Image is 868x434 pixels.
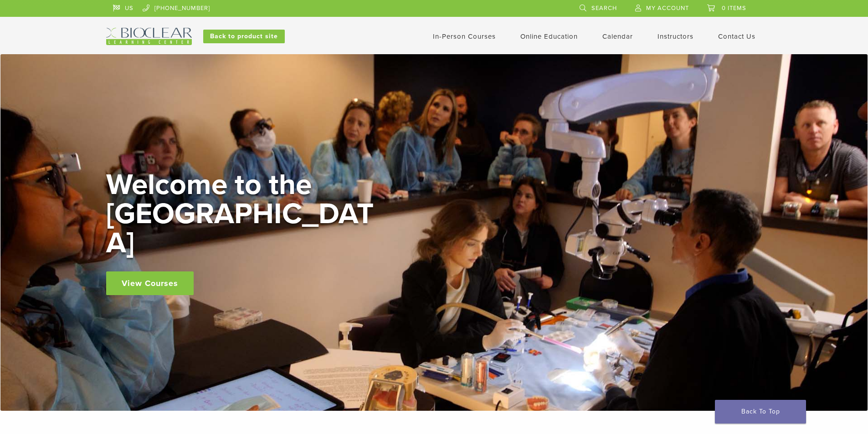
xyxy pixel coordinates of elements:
[722,5,746,12] span: 0 items
[718,32,755,41] a: Contact Us
[715,400,806,424] a: Back To Top
[106,28,192,45] img: Bioclear
[657,32,693,41] a: Instructors
[433,32,496,41] a: In-Person Courses
[646,5,689,12] span: My Account
[602,32,633,41] a: Calendar
[520,32,578,41] a: Online Education
[106,170,380,258] h2: Welcome to the [GEOGRAPHIC_DATA]
[591,5,617,12] span: Search
[203,30,285,43] a: Back to product site
[106,271,194,295] a: View Courses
